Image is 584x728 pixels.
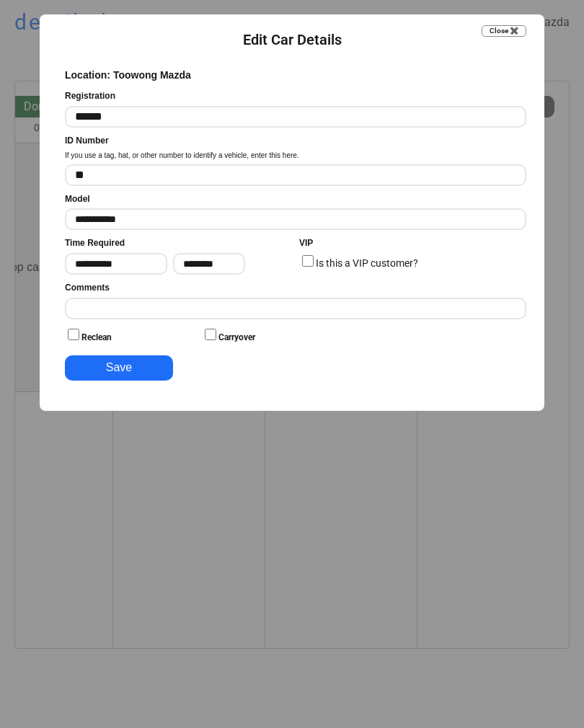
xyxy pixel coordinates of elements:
[65,135,109,147] div: ID Number
[65,90,115,102] div: Registration
[81,332,112,342] label: Reclean
[482,25,526,37] button: Close ✖️
[65,355,173,381] button: Save
[316,257,418,269] label: Is this a VIP customer?
[65,151,299,161] div: If you use a tag, hat, or other number to identify a vehicle, enter this here.
[243,30,342,50] div: Edit Car Details
[299,237,313,249] div: VIP
[65,282,110,294] div: Comments
[218,332,255,342] label: Carryover
[65,237,125,249] div: Time Required
[65,193,90,205] div: Model
[65,68,191,83] div: Location: Toowong Mazda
